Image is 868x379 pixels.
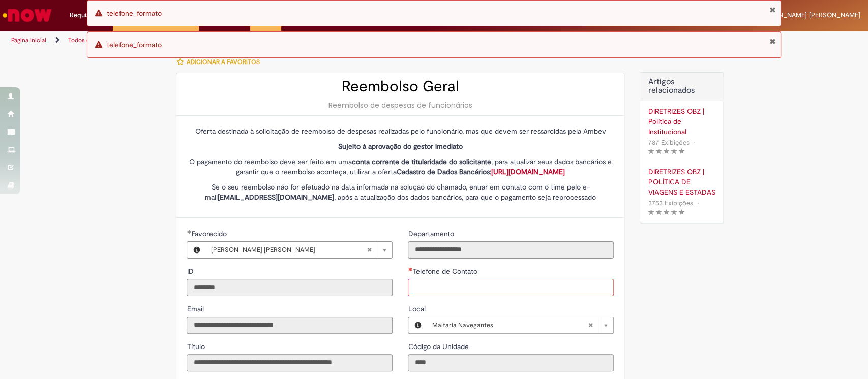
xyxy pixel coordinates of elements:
[187,126,614,136] p: Oferta destinada à solicitação de reembolso de despesas realizadas pelo funcionário, mas que deve...
[187,267,195,276] span: Somente leitura - ID
[412,267,479,276] span: Telefone de Contato
[187,304,205,313] span: Somente leitura - Email
[187,100,614,110] div: Reembolso de despesas de funcionários
[408,279,614,296] input: Telefone de Contato
[648,199,693,207] span: 3753 Exibições
[648,167,715,197] a: DIRETRIZES OBZ | POLÍTICA DE VIAGENS E ESTADAS
[187,317,393,334] input: Email
[187,266,195,276] label: Somente leitura - ID
[187,230,191,234] span: Obrigatório Preenchido
[187,78,614,95] h2: Reembolso Geral
[408,229,456,239] label: Somente leitura - Departamento
[648,138,689,147] span: 787 Exibições
[691,136,697,149] span: •
[211,242,367,258] span: [PERSON_NAME] [PERSON_NAME]
[756,11,860,19] span: [PERSON_NAME] [PERSON_NAME]
[186,58,259,66] span: Adicionar a Favoritos
[107,40,162,49] span: telefone_formato
[583,317,598,333] abbr: Limpar campo Local
[408,317,427,333] button: Local, Visualizar este registro Maltaria Navegantes
[187,341,206,352] label: Somente leitura - Título
[432,317,588,333] span: Maltaria Navegantes
[70,10,105,20] span: Requisições
[408,342,470,351] span: Somente leitura - Código da Unidade
[187,279,393,296] input: ID
[8,31,571,50] ul: Trilhas de página
[187,242,205,258] button: Favorecido, Visualizar este registro Caio Batista Gomes Silva
[648,106,715,137] a: DIRETRIZES OBZ | Política de Institucional
[187,182,614,202] p: Se o seu reembolso não for efetuado na data informada na solução do chamado, entrar em contato co...
[408,304,427,313] span: Local
[695,196,701,210] span: •
[187,156,614,177] p: O pagamento do reembolso deve ser feito em uma , para atualizar seus dados bancários e garantir q...
[362,242,377,258] abbr: Limpar campo Favorecido
[338,142,463,151] strong: Sujeito à aprovação do gestor imediato
[187,354,393,371] input: Título
[408,229,456,238] span: Somente leitura - Departamento
[1,5,53,25] img: ServiceNow
[187,304,205,314] label: Somente leitura - Email
[769,37,775,45] button: Fechar Notificação
[427,317,613,333] a: Maltaria NavegantesLimpar campo Local
[191,229,228,238] span: Necessários - Favorecido
[187,342,206,351] span: Somente leitura - Título
[491,167,565,176] a: [URL][DOMAIN_NAME]
[205,242,392,258] a: [PERSON_NAME] [PERSON_NAME]Limpar campo Favorecido
[408,241,614,259] input: Departamento
[107,9,162,18] span: telefone_formato
[218,193,334,202] strong: [EMAIL_ADDRESS][DOMAIN_NAME]
[68,36,122,44] a: Todos os Catálogos
[11,36,46,44] a: Página inicial
[648,78,715,96] h3: Artigos relacionados
[408,341,470,352] label: Somente leitura - Código da Unidade
[769,6,775,14] button: Fechar Notificação
[397,167,565,176] strong: Cadastro de Dados Bancários:
[408,354,614,371] input: Código da Unidade
[408,267,412,271] span: Necessários
[352,157,491,166] strong: conta corrente de titularidade do solicitante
